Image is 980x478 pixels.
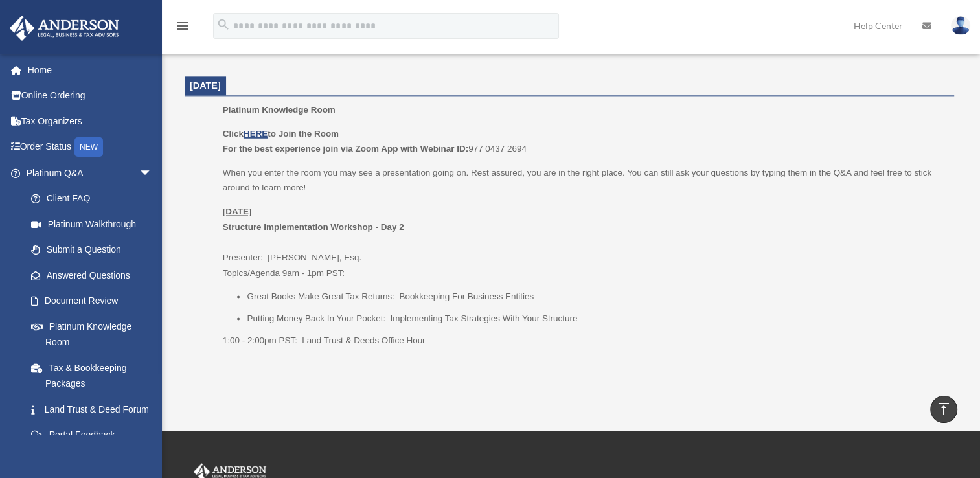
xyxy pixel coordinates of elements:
[223,144,468,154] b: For the best experience join via Zoom App with Webinar ID:
[18,237,172,263] a: Submit a Question
[223,165,945,196] p: When you enter the room you may see a presentation going on. Rest assured, you are in the right p...
[223,126,945,157] p: 977 0437 2694
[930,396,957,423] a: vertical_align_top
[244,129,268,139] a: HERE
[18,396,172,422] a: Land Trust & Deed Forum
[190,80,221,91] span: [DATE]
[9,134,172,161] a: Order StatusNEW
[18,355,172,396] a: Tax & Bookkeeping Packages
[247,311,945,326] li: Putting Money Back In Your Pocket: Implementing Tax Strategies With Your Structure
[18,186,172,212] a: Client FAQ
[223,204,945,280] p: Presenter: [PERSON_NAME], Esq. Topics/Agenda 9am - 1pm PST:
[9,108,172,134] a: Tax Organizers
[936,401,952,416] i: vertical_align_top
[18,262,172,288] a: Answered Questions
[216,17,231,32] i: search
[6,16,123,41] img: Anderson Advisors Platinum Portal
[9,83,172,109] a: Online Ordering
[139,160,165,187] span: arrow_drop_down
[223,129,339,139] b: Click to Join the Room
[951,16,970,35] img: User Pic
[223,207,252,216] u: [DATE]
[9,57,172,83] a: Home
[18,313,165,355] a: Platinum Knowledge Room
[18,422,172,448] a: Portal Feedback
[223,333,945,348] p: 1:00 - 2:00pm PST: Land Trust & Deeds Office Hour
[175,18,190,34] i: menu
[18,288,172,314] a: Document Review
[18,211,172,237] a: Platinum Walkthrough
[9,160,172,186] a: Platinum Q&Aarrow_drop_down
[223,105,336,115] span: Platinum Knowledge Room
[223,222,404,232] b: Structure Implementation Workshop - Day 2
[175,23,190,34] a: menu
[247,289,945,304] li: Great Books Make Great Tax Returns: Bookkeeping For Business Entities
[74,137,103,157] div: NEW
